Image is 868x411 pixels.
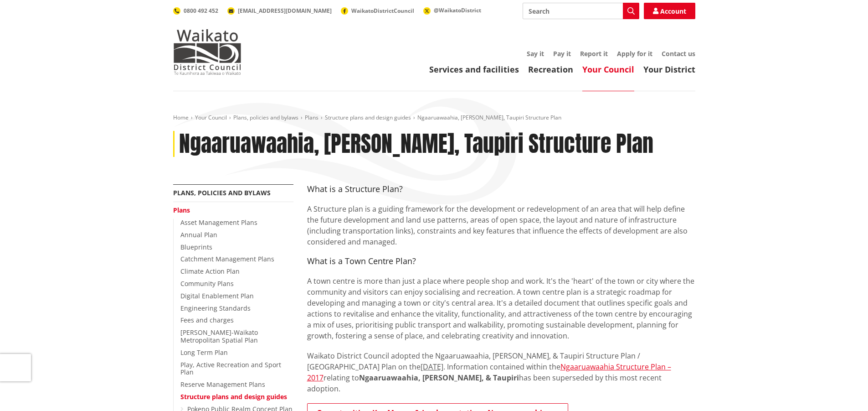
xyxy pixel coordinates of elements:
[180,392,287,401] a: Structure plans and design guides
[233,114,298,121] a: Plans, policies and bylaws
[305,114,318,121] a: Plans
[180,348,228,357] a: Long Term Plan
[307,203,695,247] p: A Structure plan is a guiding framework for the development or redevelopment of an area that will...
[527,49,544,58] a: Say it
[173,206,190,214] a: Plans
[307,350,695,394] p: Waikato District Council adopted the Ngaaruawaahia, [PERSON_NAME], & Taupiri Structure Plan / [GE...
[180,279,234,288] a: Community Plans
[307,256,695,266] h4: What is a Town Centre Plan?
[341,7,414,15] a: WaikatoDistrictCouncil
[180,218,257,227] a: Asset Management Plans
[180,328,258,344] a: [PERSON_NAME]-Waikato Metropolitan Spatial Plan
[180,304,251,312] a: Engineering Standards
[195,114,227,121] a: Your Council
[643,64,695,75] a: Your District
[180,267,240,276] a: Climate Action Plan
[307,362,671,383] a: Ngaaruawaahia Structure Plan – 2017
[528,64,573,75] a: Recreation
[523,3,639,19] input: Search input
[180,230,217,239] a: Annual Plan
[180,316,234,324] a: Fees and charges
[423,6,481,14] a: @WaikatoDistrict
[644,3,695,19] a: Account
[325,114,411,121] a: Structure plans and design guides
[180,255,274,263] a: Catchment Management Plans
[307,276,695,341] p: A town centre is more than just a place where people shop and work. It's the 'heart' of the town ...
[617,49,652,58] a: Apply for it
[227,7,332,15] a: [EMAIL_ADDRESS][DOMAIN_NAME]
[179,131,653,157] h1: Ngaaruawaahia, [PERSON_NAME], Taupiri Structure Plan
[434,6,481,14] span: @WaikatoDistrict
[180,243,212,251] a: Blueprints
[429,64,519,75] a: Services and facilities
[180,360,281,377] a: Play, Active Recreation and Sport Plan
[184,7,218,15] span: 0800 492 452
[180,291,254,300] a: Digital Enablement Plan
[582,64,634,75] a: Your Council
[173,188,271,197] a: Plans, policies and bylaws
[307,184,695,194] h4: What is a Structure Plan?
[553,49,571,58] a: Pay it
[180,380,265,389] a: Reserve Management Plans
[173,114,189,121] a: Home
[421,362,443,372] span: [DATE]
[580,49,608,58] a: Report it
[173,29,241,75] img: Waikato District Council - Te Kaunihera aa Takiwaa o Waikato
[359,373,519,383] strong: Ngaaruawaahia, [PERSON_NAME], & Taupiri
[662,49,695,58] a: Contact us
[173,7,218,15] a: 0800 492 452
[238,7,332,15] span: [EMAIL_ADDRESS][DOMAIN_NAME]
[417,114,561,121] span: Ngaaruawaahia, [PERSON_NAME], Taupiri Structure Plan
[351,7,414,15] span: WaikatoDistrictCouncil
[173,114,695,122] nav: breadcrumb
